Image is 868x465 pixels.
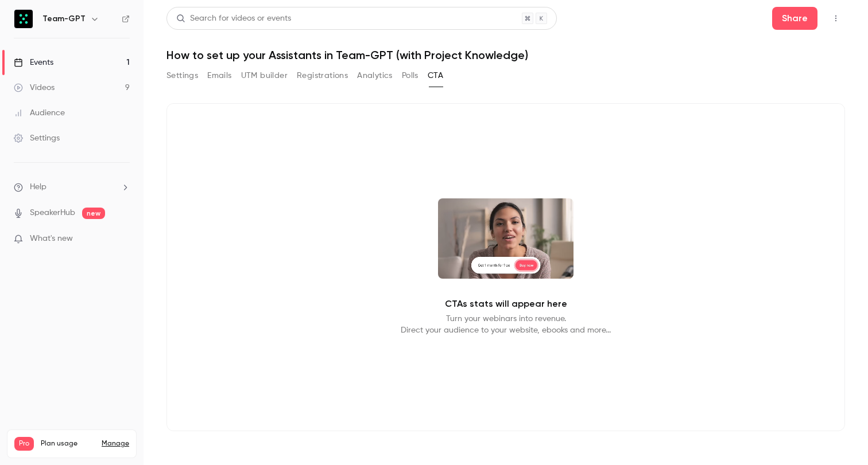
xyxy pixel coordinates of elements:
[30,207,75,219] a: SpeakerHub
[14,107,65,119] div: Audience
[14,132,60,144] div: Settings
[297,67,348,85] button: Registrations
[445,297,567,311] p: CTAs stats will appear here
[14,181,130,193] li: help-dropdown-opener
[401,313,611,336] p: Turn your webinars into revenue. Direct your audience to your website, ebooks and more...
[14,437,34,451] span: Pro
[14,82,55,93] div: Videos
[82,208,105,219] span: new
[357,67,393,85] button: Analytics
[102,439,129,448] a: Manage
[166,67,198,85] button: Settings
[30,233,73,245] span: What's new
[166,48,845,62] h1: How to set up your Assistants in Team-GPT (with Project Knowledge)
[14,57,53,68] div: Events
[402,67,418,85] button: Polls
[30,181,46,193] span: Help
[41,439,95,448] span: Plan usage
[176,13,291,25] div: Search for videos or events
[428,67,443,85] button: CTA
[241,67,288,85] button: UTM builder
[772,7,817,30] button: Share
[207,67,231,85] button: Emails
[42,13,86,25] h6: Team-GPT
[14,10,33,28] img: Team-GPT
